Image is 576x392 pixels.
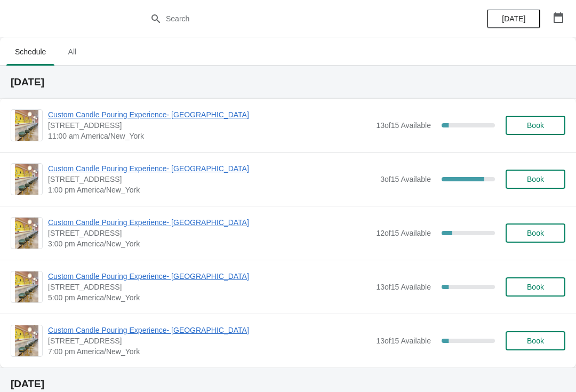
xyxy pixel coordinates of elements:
[59,42,85,61] span: All
[48,325,371,335] span: Custom Candle Pouring Experience- [GEOGRAPHIC_DATA]
[48,185,375,195] span: 1:00 pm America/New_York
[15,325,38,356] img: Custom Candle Pouring Experience- Delray Beach | 415 East Atlantic Avenue, Delray Beach, FL, USA ...
[48,346,371,357] span: 7:00 pm America/New_York
[48,335,371,346] span: [STREET_ADDRESS]
[48,174,375,185] span: [STREET_ADDRESS]
[15,110,38,141] img: Custom Candle Pouring Experience- Delray Beach | 415 East Atlantic Avenue, Delray Beach, FL, USA ...
[376,283,431,291] span: 13 of 15 Available
[48,228,371,238] span: [STREET_ADDRESS]
[48,163,375,174] span: Custom Candle Pouring Experience- [GEOGRAPHIC_DATA]
[502,14,525,23] span: [DATE]
[48,217,371,228] span: Custom Candle Pouring Experience- [GEOGRAPHIC_DATA]
[506,170,565,189] button: Book
[15,271,38,302] img: Custom Candle Pouring Experience- Delray Beach | 415 East Atlantic Avenue, Delray Beach, FL, USA ...
[48,271,371,282] span: Custom Candle Pouring Experience- [GEOGRAPHIC_DATA]
[48,120,371,131] span: [STREET_ADDRESS]
[527,283,544,291] span: Book
[506,116,565,135] button: Book
[6,42,54,61] span: Schedule
[527,175,544,183] span: Book
[487,9,540,28] button: [DATE]
[48,109,371,120] span: Custom Candle Pouring Experience- [GEOGRAPHIC_DATA]
[376,337,431,345] span: 13 of 15 Available
[165,9,432,28] input: Search
[48,292,371,303] span: 5:00 pm America/New_York
[506,223,565,243] button: Book
[376,229,431,237] span: 12 of 15 Available
[11,379,565,389] h2: [DATE]
[11,77,565,87] h2: [DATE]
[15,218,38,249] img: Custom Candle Pouring Experience- Delray Beach | 415 East Atlantic Avenue, Delray Beach, FL, USA ...
[527,337,544,345] span: Book
[48,238,371,249] span: 3:00 pm America/New_York
[380,175,431,183] span: 3 of 15 Available
[527,121,544,130] span: Book
[48,282,371,292] span: [STREET_ADDRESS]
[48,131,371,141] span: 11:00 am America/New_York
[527,229,544,237] span: Book
[506,277,565,297] button: Book
[506,331,565,350] button: Book
[15,164,38,195] img: Custom Candle Pouring Experience- Delray Beach | 415 East Atlantic Avenue, Delray Beach, FL, USA ...
[376,121,431,130] span: 13 of 15 Available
